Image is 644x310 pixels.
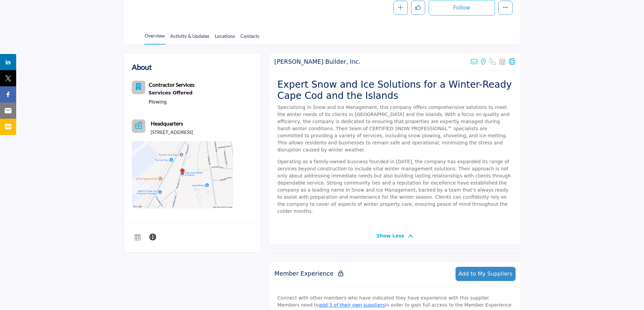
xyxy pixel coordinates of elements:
[149,82,195,88] a: Contractor Services
[170,32,210,44] a: Activity & Updates
[132,141,233,208] img: Location Map
[151,129,193,136] p: [STREET_ADDRESS]
[274,270,343,277] h2: Member Experience
[132,81,145,94] button: Category Icon
[277,158,513,215] p: Operating as a family-owned business founded in [DATE], the company has expanded its range of ser...
[149,89,195,97] a: Services Offered
[149,99,167,105] a: Plowing
[151,119,183,128] b: Headquarters
[376,232,404,239] span: Show Less
[240,32,260,44] a: Contacts
[277,104,513,153] p: Specializing in Snow and Ice Management, this company offers comprehensive solutions to meet the ...
[132,119,145,133] button: Headquarter icon
[149,81,195,88] b: Contractor Services
[277,79,513,102] h2: Expert Snow and Ice Solutions for a Winter-Ready Cape Cod and the Islands
[411,1,425,15] button: Like
[132,61,152,73] h2: About
[319,302,385,308] a: add 3 of their own suppliers
[498,1,513,15] button: More details
[456,267,516,281] button: Add to My Suppliers
[214,32,235,44] a: Locations
[149,89,195,97] div: Services Offered refers to the specific products, assistance, or expertise a business provides to...
[459,271,513,277] span: Add to My Suppliers
[144,32,165,45] a: Overview
[274,58,360,65] h2: E.J. Jaxtimer Builder, Inc.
